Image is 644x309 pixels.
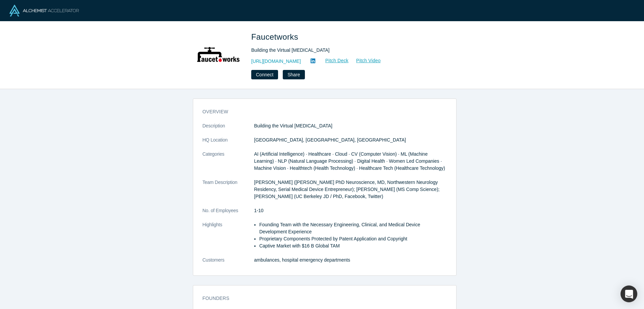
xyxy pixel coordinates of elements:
li: Proprietary Components Protected by Patent Application and Copyright [259,235,447,242]
button: Share [283,70,305,79]
h3: overview [203,108,437,115]
dd: ambulances, hospital emergency departments [254,257,447,264]
a: Pitch Video [349,57,381,65]
dt: Description [203,122,254,137]
button: Connect [251,70,278,79]
dt: Team Description [203,179,254,207]
a: [URL][DOMAIN_NAME] [251,58,301,65]
p: [PERSON_NAME] ([PERSON_NAME] PhD Neuroscience, MD, Northwestern Neurology Residency, Serial Medic... [254,179,447,200]
li: Founding Team with the Necessary Engineering, Clinical, and Medical Device Development Experience [259,221,447,235]
span: AI (Artificial Intelligence) · Healthcare · Cloud · CV (Computer Vision) · ML (Machine Learning) ... [254,151,445,171]
dt: Highlights [203,221,254,257]
span: Faucetworks [251,32,301,41]
dd: 1-10 [254,207,447,214]
dt: Categories [203,151,254,179]
dt: Customers [203,257,254,271]
dd: [GEOGRAPHIC_DATA], [GEOGRAPHIC_DATA], [GEOGRAPHIC_DATA] [254,137,447,144]
dt: HQ Location [203,137,254,151]
li: Captive Market with $16 B Global TAM [259,242,447,249]
p: Building the Virtual [MEDICAL_DATA] [254,122,447,129]
dt: No. of Employees [203,207,254,221]
img: Faucetworks's Logo [195,31,242,78]
h3: Founders [203,295,437,302]
img: Alchemist Logo [9,5,79,16]
a: Pitch Deck [318,57,349,65]
div: Building the Virtual [MEDICAL_DATA] [251,47,439,54]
